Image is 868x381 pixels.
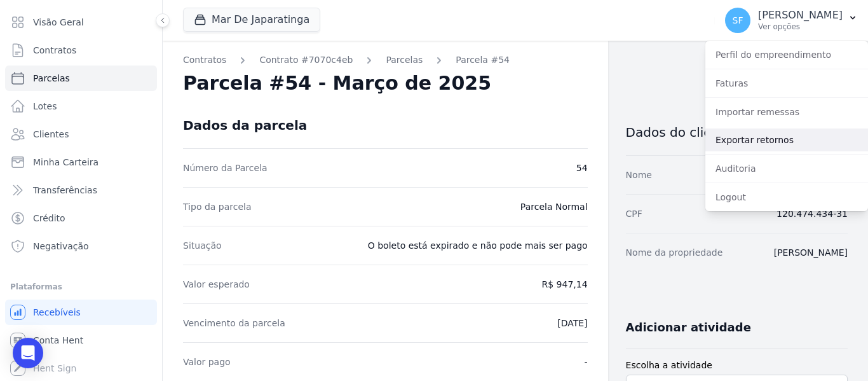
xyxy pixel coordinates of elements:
a: Parcelas [386,53,423,67]
dd: O boleto está expirado e não pode mais ser pago [368,239,588,252]
a: Logout [705,186,868,209]
dd: - [585,356,588,368]
div: Dados da parcela [183,118,307,133]
span: Crédito [33,212,65,225]
dd: R$ 947,14 [542,278,588,291]
a: Recebíveis [5,300,157,325]
span: Lotes [33,100,57,113]
dt: Nome da propriedade [626,246,723,259]
a: Perfil do empreendimento [705,43,868,66]
dt: Número da Parcela [183,162,268,174]
a: Contratos [183,53,226,67]
a: Exportar retornos [705,128,868,151]
a: Conta Hent [5,328,157,353]
p: [PERSON_NAME] [758,9,843,22]
dt: Nome [626,169,652,181]
span: Contratos [33,44,76,57]
h3: Dados do cliente [626,125,848,140]
h3: Adicionar atividade [626,320,751,335]
a: Auditoria [705,157,868,180]
dt: CPF [626,207,642,220]
a: Clientes [5,121,157,147]
button: Mar De Japaratinga [183,8,320,32]
label: Escolha a atividade [626,359,848,372]
a: Faturas [705,72,868,95]
nav: Breadcrumb [183,53,588,67]
span: Negativação [33,240,89,253]
a: Contratos [5,38,157,63]
dt: Valor pago [183,356,231,368]
dd: 120.474.434-31 [776,207,848,220]
dd: 54 [576,162,588,174]
dd: [PERSON_NAME] [774,246,848,259]
a: Transferências [5,177,157,203]
dt: Valor esperado [183,278,250,291]
div: Open Intercom Messenger [13,338,43,368]
span: Recebíveis [33,306,81,319]
div: Plataformas [10,279,152,294]
span: Visão Geral [33,16,84,29]
dd: [DATE] [557,317,587,329]
span: Minha Carteira [33,156,98,169]
a: Crédito [5,205,157,231]
a: Importar remessas [705,100,868,123]
a: Negativação [5,233,157,259]
a: Visão Geral [5,10,157,35]
dt: Vencimento da parcela [183,317,285,329]
a: Parcelas [5,66,157,91]
h2: Parcela #54 - Março de 2025 [183,72,491,95]
span: Clientes [33,128,69,141]
a: Parcela #54 [456,53,510,67]
span: Conta Hent [33,334,83,347]
a: Contrato #7070c4eb [259,53,353,67]
dt: Situação [183,239,222,252]
dd: Parcela Normal [520,200,588,213]
a: Minha Carteira [5,149,157,175]
button: SF [PERSON_NAME] Ver opções [715,3,868,38]
dt: Tipo da parcela [183,200,252,213]
a: Lotes [5,94,157,119]
p: Ver opções [758,22,843,32]
span: SF [733,16,743,25]
span: Transferências [33,184,97,197]
span: Parcelas [33,72,70,85]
